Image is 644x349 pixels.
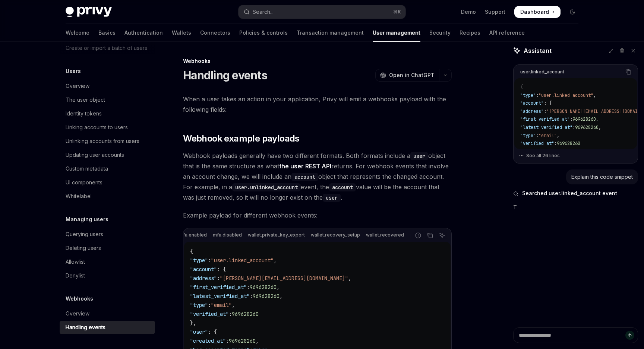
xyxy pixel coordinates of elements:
span: 969628260 [250,284,277,291]
a: Transaction management [297,24,364,42]
span: }, [190,320,196,326]
div: Allowlist [66,257,85,266]
div: Whitelabel [66,192,92,201]
span: : [536,92,539,98]
img: dark logo [66,7,112,17]
span: "latest_verified_at" [190,293,250,299]
a: Denylist [60,269,155,282]
code: user.unlinked_account [232,183,301,191]
div: Custom metadata [66,164,108,173]
div: Updating user accounts [66,150,124,159]
div: Identity tokens [66,109,102,118]
span: "email" [211,302,232,308]
span: "verified_at" [520,140,554,146]
span: "user.linked_account" [211,257,274,264]
button: Send message [625,331,634,340]
span: Dashboard [520,8,549,16]
div: Search... [253,7,274,16]
h5: Webhooks [66,294,93,303]
a: Welcome [66,24,89,42]
span: ⌘ K [393,9,401,15]
span: "type" [520,92,536,98]
a: the user REST API [279,162,331,170]
span: : [544,108,546,114]
a: API reference [489,24,525,42]
a: User management [373,24,420,42]
a: Allowlist [60,255,155,269]
span: "user.linked_account" [539,92,593,98]
span: , [277,284,280,291]
span: , [557,133,559,139]
span: "[PERSON_NAME][EMAIL_ADDRESS][DOMAIN_NAME]" [220,275,348,282]
span: 969628260 [232,311,259,317]
span: "address" [520,108,544,114]
button: Toggle dark mode [566,6,578,18]
span: "type" [190,257,208,264]
span: , [280,293,282,299]
div: mfa.disabled [211,231,244,239]
div: privy.test [408,231,433,239]
span: : [247,284,250,291]
span: 969628260 [575,124,599,130]
div: mfa.enabled [177,231,209,239]
a: Dashboard [514,6,561,18]
code: account [291,173,318,181]
span: "account" [520,100,544,106]
span: : [229,311,232,317]
span: 969628260 [253,293,280,299]
a: Overview [60,307,155,320]
span: 969628260 [572,116,596,122]
div: UI components [66,178,102,187]
span: : [208,302,211,308]
div: Explain this code snippet [571,173,633,181]
a: Support [485,8,505,16]
span: Webhook example payloads [183,133,300,145]
span: Assistant [524,46,552,55]
span: : [554,140,557,146]
span: "type" [520,133,536,139]
span: "verified_at" [190,311,229,317]
textarea: Ask a question... [513,327,638,343]
span: "first_verified_at" [190,284,247,291]
span: , [274,257,277,264]
div: Linking accounts to users [66,123,128,132]
div: Webhooks [183,57,452,65]
span: 969628260 [557,140,580,146]
a: Querying users [60,228,155,241]
div: Denylist [66,271,85,280]
a: Demo [461,8,476,16]
span: : { [544,100,552,106]
span: When a user takes an action in your application, Privy will emit a webhooks payload with the foll... [183,94,452,115]
span: "first_verified_at" [520,116,570,122]
a: Handling events [60,321,155,334]
span: : [250,293,253,299]
a: Whitelabel [60,190,155,203]
a: UI components [60,176,155,189]
a: Overview [60,79,155,93]
span: : [570,116,572,122]
button: Copy the contents from the code block [624,67,633,77]
h1: Handling events [183,69,267,82]
div: Overview [66,82,89,91]
button: Ask AI [437,231,447,240]
span: : { [217,266,226,273]
code: user [323,194,341,202]
a: The user object [60,93,155,107]
div: Overview [66,309,89,318]
a: Authentication [124,24,163,42]
span: : [217,275,220,282]
span: { [520,84,523,90]
div: Querying users [66,230,103,239]
div: wallet.recovery_setup [309,231,362,239]
span: Webhook payloads generally have two different formats. Both formats include a object that is the ... [183,150,452,203]
a: Wallets [172,24,191,42]
a: Unlinking accounts from users [60,134,155,148]
span: : [572,124,575,130]
span: "account" [190,266,217,273]
div: Deleting users [66,244,101,253]
div: user.linked_account [520,67,564,77]
div: Handling events [66,323,105,332]
span: Open in ChatGPT [389,72,435,79]
div: Unlinking accounts from users [66,137,139,146]
button: Searched user.linked_account event [513,190,638,197]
